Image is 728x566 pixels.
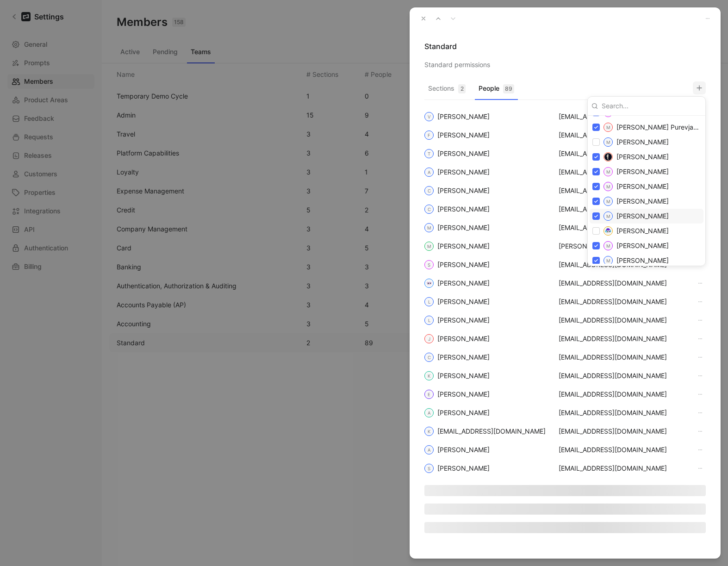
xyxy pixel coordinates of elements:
input: Search... [598,99,702,113]
text: M [606,258,610,263]
svg: Miso [604,257,612,264]
text: M [606,184,610,189]
text: M [606,199,610,204]
text: M [606,169,610,174]
span: [PERSON_NAME] [616,138,669,146]
text: M [606,214,610,219]
span: [PERSON_NAME] [616,153,669,161]
img: Michael [604,227,612,235]
span: [PERSON_NAME] [616,168,669,175]
span: [PERSON_NAME] [616,182,669,190]
span: [PERSON_NAME] [616,242,669,249]
span: [PERSON_NAME] [616,227,669,235]
img: Maykel [604,153,612,161]
svg: Melody [604,198,612,205]
span: [PERSON_NAME] [616,197,669,205]
svg: Megan [604,183,612,190]
span: [PERSON_NAME] [616,256,669,264]
span: [PERSON_NAME] [616,212,669,220]
svg: McKell [604,168,612,175]
svg: Merisha [604,212,612,220]
text: M [606,140,610,145]
svg: Marla [604,124,612,131]
svg: Matt [604,138,612,146]
span: [PERSON_NAME] Purevjargal [616,123,705,131]
text: M [606,243,610,249]
svg: Michaela [604,242,612,249]
text: M [606,125,610,130]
